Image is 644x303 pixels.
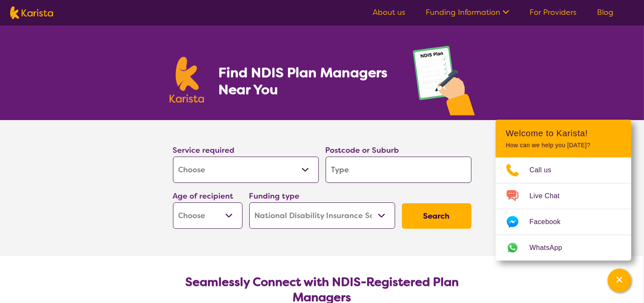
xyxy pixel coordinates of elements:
input: Type [326,157,471,183]
a: About us [373,7,405,17]
span: Call us [530,164,562,177]
span: Live Chat [530,190,570,202]
label: Age of recipient [173,191,234,201]
a: Blog [597,7,613,17]
img: plan-management [413,46,475,120]
label: Funding type [249,191,300,201]
div: Channel Menu [496,120,631,261]
a: Web link opens in a new tab. [496,235,631,261]
button: Search [402,203,471,229]
ul: Choose channel [496,157,631,261]
a: For Providers [530,7,577,17]
span: Facebook [530,216,571,228]
p: How can we help you [DATE]? [506,142,621,149]
label: Service required [173,145,235,155]
span: WhatsApp [530,241,572,254]
button: Channel Menu [608,269,631,292]
h2: Welcome to Karista! [506,128,621,138]
img: Karista logo [170,57,204,103]
a: Funding Information [426,7,509,17]
label: Postcode or Suburb [326,145,399,155]
img: Karista logo [10,6,53,19]
h1: Find NDIS Plan Managers Near You [218,64,396,98]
